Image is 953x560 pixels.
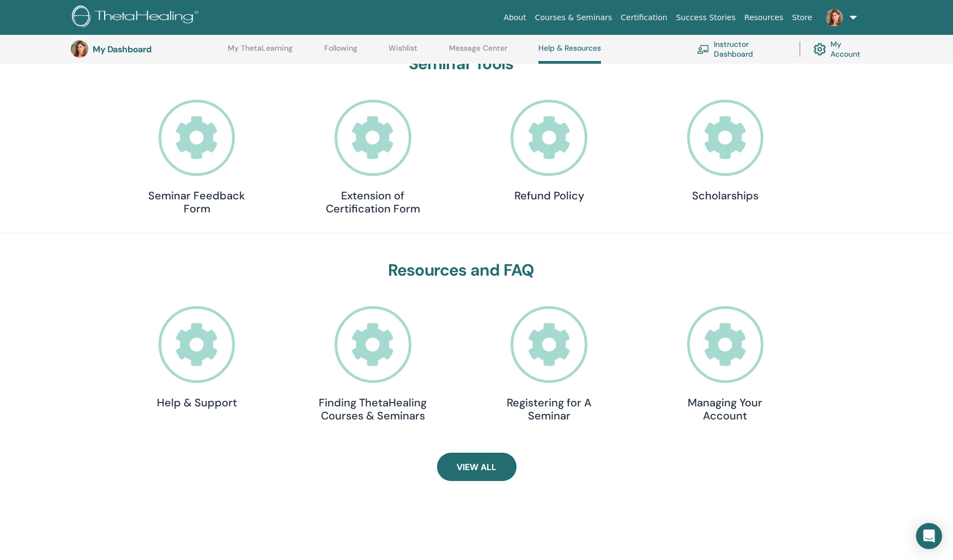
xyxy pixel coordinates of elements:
a: Success Stories [672,8,740,28]
a: Resources [740,8,788,28]
img: logo.png [72,5,202,30]
h4: Refund Policy [495,189,604,202]
a: Scholarships [671,100,780,203]
img: chalkboard-teacher.svg [697,45,709,54]
a: Certification [616,8,671,28]
h4: Seminar Feedback Form [142,189,251,215]
a: Message Center [449,44,507,61]
a: Instructor Dashboard [697,37,786,61]
h4: Help & Support [142,396,251,409]
a: Finding ThetaHealing Courses & Seminars [318,306,427,422]
h3: My Dashboard [93,44,202,54]
h4: Extension of Certification Form [318,189,427,215]
a: Refund Policy [495,100,604,203]
h4: Managing Your Account [671,396,780,422]
a: Registering for A Seminar [495,306,604,422]
a: Help & Support [142,306,251,409]
img: cog.svg [814,40,826,58]
a: My ThetaLearning [228,44,293,61]
a: Help & Resources [538,44,601,64]
span: View All [457,461,496,473]
h3: Seminar Tools [142,54,780,74]
h3: Resources and FAQ [142,260,780,280]
h4: Scholarships [671,189,780,202]
img: default.jpg [71,40,88,58]
a: Extension of Certification Form [318,100,427,216]
a: Following [324,44,357,61]
div: Open Intercom Messenger [916,523,942,549]
h4: Finding ThetaHealing Courses & Seminars [318,396,427,422]
a: View All [437,453,517,481]
a: Seminar Feedback Form [142,100,251,216]
a: Managing Your Account [671,306,780,422]
a: Courses & Seminars [531,8,617,28]
h4: Registering for A Seminar [495,396,604,422]
a: Wishlist [389,44,417,61]
img: default.jpg [825,9,843,26]
a: My Account [814,37,871,61]
a: About [499,8,530,28]
a: Store [788,8,817,28]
